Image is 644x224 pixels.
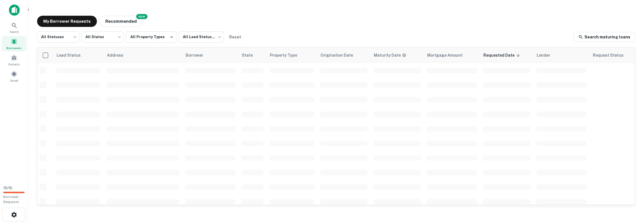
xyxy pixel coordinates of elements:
th: Request Status [590,47,640,63]
span: State [242,52,260,59]
div: NEW [136,14,147,19]
h6: Maturity Date [374,52,401,58]
button: Reset [226,31,244,43]
th: Address [104,47,182,63]
div: All Lead Statuses [179,30,224,44]
span: Lender [537,52,557,59]
span: Borrower Requests [3,195,19,204]
div: All States [81,30,124,44]
th: State [238,47,267,63]
a: Borrowers [2,36,26,51]
span: Contacts [8,62,20,66]
span: Lead Status [56,52,88,59]
div: Maturity dates displayed may be estimated. Please contact the lender for the most accurate maturi... [374,52,406,58]
div: All Statuses [37,30,79,44]
img: capitalize-icon.png [9,4,20,16]
button: Recommended [99,16,143,27]
span: Address [107,52,131,59]
span: Property Type [270,52,304,59]
th: Property Type [267,47,317,63]
iframe: Chat Widget [616,179,644,206]
a: Contacts [2,52,26,68]
th: Maturity dates displayed may be estimated. Please contact the lender for the most accurate maturi... [370,47,424,63]
span: Search [10,29,19,34]
span: Mortgage Amount [427,52,470,59]
th: Lead Status [53,47,104,63]
th: Lender [533,47,590,63]
span: Maturity dates displayed may be estimated. Please contact the lender for the most accurate maturi... [374,52,414,58]
span: Requested Date [483,52,522,59]
span: Request Status [593,52,631,59]
a: Search maturing loans [574,32,635,42]
th: Borrower [182,47,238,63]
span: Borrower [186,52,211,59]
th: Origination Date [317,47,370,63]
button: All Property Types [126,31,177,43]
button: My Borrower Requests [37,16,97,27]
a: Saved [2,69,26,84]
span: 15 / 15 [3,186,12,190]
span: Borrowers [6,46,22,50]
th: Requested Date [480,47,533,63]
a: Search [2,20,26,35]
span: Saved [10,78,18,83]
th: Mortgage Amount [424,47,480,63]
span: Origination Date [320,52,360,59]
